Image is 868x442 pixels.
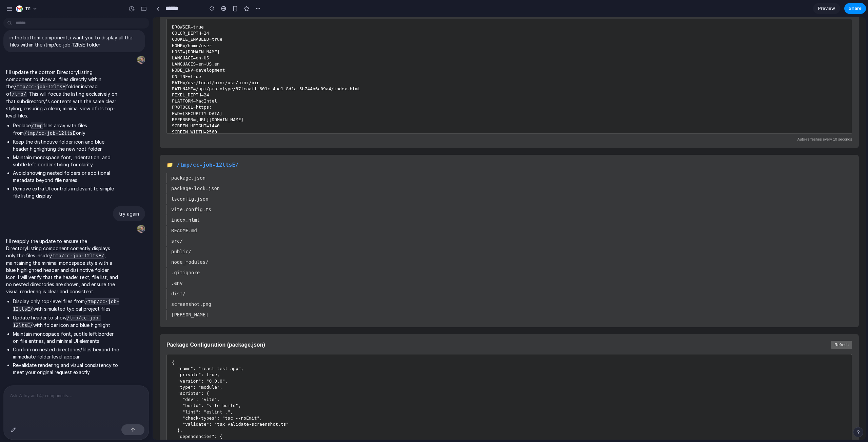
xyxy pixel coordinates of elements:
span: Share [849,5,862,12]
div: index.html [14,198,699,208]
p: in the bottom component, i want you to display all the files within the /tmp/cc-job-12ltsE folder [9,34,139,48]
li: Avoid showing nested folders or additional metadata beyond file names [13,169,119,184]
div: Auto-refreshes every 10 seconds [14,120,699,124]
li: Maintain monospace font, subtle left border on file entries, and minimal UI elements [13,330,119,345]
div: package.json [14,156,699,166]
div: dist/ [14,272,699,281]
div: src/ [14,219,699,229]
code: /tmp/cc-job-12ltsE [14,84,66,90]
div: public/ [14,229,699,239]
div: package-lock.json [14,166,699,176]
p: try again [119,210,139,217]
p: I'll reapply the update to ensure the DirectoryListing component correctly displays only the file... [6,238,119,295]
div: screenshot.png [14,282,699,292]
li: Confirm no nested directories/files beyond the immediate folder level appear [13,346,119,360]
li: Maintain monospace font, indentation, and subtle left border styling for clarity [13,154,119,168]
div: .gitignore [14,251,699,260]
span: 111 [25,5,31,12]
span: Preview [818,5,835,12]
li: Update header to show with folder icon and blue highlight [13,314,119,329]
h3: 📁 /tmp/cc-job-12ltsE/ [14,144,699,151]
li: Keep the distinctive folder icon and blue header highlighting the new root folder [13,138,119,152]
li: Display only top-level files from with simulated typical project files [13,298,119,313]
button: Share [844,3,866,14]
code: /tmp/cc-job-12ltsE [24,130,76,136]
div: tsconfig.json [14,177,699,187]
div: README.md [14,208,699,218]
div: vite.config.ts [14,187,699,197]
button: 111 [13,3,41,14]
button: Refresh [678,324,699,332]
li: Revalidate rendering and visual consistency to meet your original request exactly [13,362,119,376]
h3: Package Configuration (package.json) [14,325,112,331]
p: I'll update the bottom DirectoryListing component to show all files directly within the folder in... [6,69,119,119]
li: Remove extra UI controls irrelevant to simple file listing display [13,185,119,199]
div: .env [14,261,699,271]
li: Replace files array with files from only [13,122,119,137]
code: /tmp/cc-job-12ltsE/ [50,253,104,259]
div: [PERSON_NAME] [14,293,699,302]
div: BROWSER=true COLOR_DEPTH=24 COOKIE_ENABLED=true HOME=/home/user HOST=[DOMAIN_NAME] LANGUAGE=en-US... [14,1,699,116]
code: /tmp/ [12,91,26,97]
code: /tmp [31,123,43,129]
div: node_modules/ [14,240,699,250]
a: Preview [813,3,840,14]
